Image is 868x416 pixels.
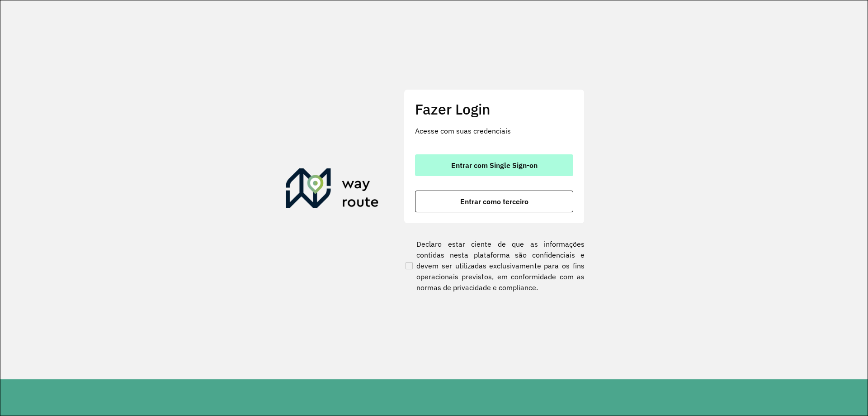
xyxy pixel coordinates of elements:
button: button [415,191,573,212]
label: Declaro estar ciente de que as informações contidas nesta plataforma são confidenciais e devem se... [404,239,585,293]
p: Acesse com suas credenciais [415,125,573,136]
h2: Fazer Login [415,100,573,118]
img: Roteirizador AmbevTech [286,168,379,212]
button: button [415,154,573,176]
span: Entrar com Single Sign-on [451,162,538,169]
span: Entrar como terceiro [460,198,528,205]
